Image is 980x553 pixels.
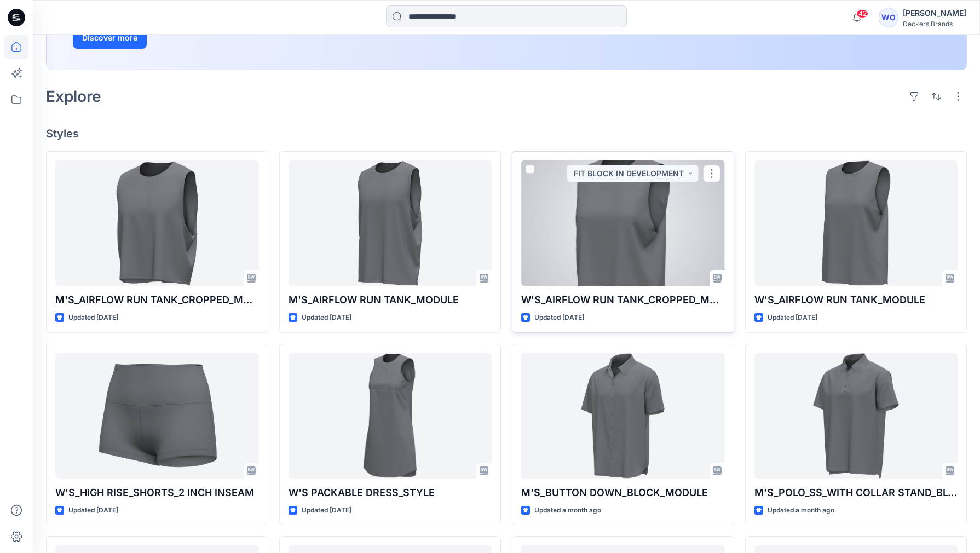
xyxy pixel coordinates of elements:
button: Discover more [73,27,147,49]
p: W'S_AIRFLOW RUN TANK_CROPPED_MODULE [521,292,725,308]
p: Updated [DATE] [302,505,351,516]
p: Updated [DATE] [68,312,118,324]
p: Updated [DATE] [68,505,118,516]
a: Discover more [73,27,319,49]
p: M'S_BUTTON DOWN_BLOCK_MODULE [521,485,725,500]
p: W'S_HIGH RISE_SHORTS_2 INCH INSEAM [55,485,259,500]
a: W'S PACKABLE DRESS_STYLE [289,353,492,479]
p: Updated [DATE] [534,312,584,324]
a: W'S_HIGH RISE_SHORTS_2 INCH INSEAM [55,353,259,479]
a: M'S_POLO_SS_WITH COLLAR STAND_BLOCK_MODULE [754,353,958,479]
p: Updated [DATE] [768,312,817,324]
div: WO [879,8,898,27]
h2: Explore [46,88,101,105]
p: W'S PACKABLE DRESS_STYLE [289,485,492,500]
div: Deckers Brands [903,20,966,28]
span: 42 [856,9,868,18]
a: W'S_AIRFLOW RUN TANK_MODULE [754,160,958,286]
p: Updated [DATE] [302,312,351,324]
a: M'S_AIRFLOW RUN TANK_MODULE [289,160,492,286]
p: Updated a month ago [534,505,601,516]
a: W'S_AIRFLOW RUN TANK_CROPPED_MODULE [521,160,725,286]
p: Updated a month ago [768,505,834,516]
p: W'S_AIRFLOW RUN TANK_MODULE [754,292,958,308]
a: M'S_AIRFLOW RUN TANK_CROPPED_MODULE [55,160,259,286]
p: M'S_POLO_SS_WITH COLLAR STAND_BLOCK_MODULE [754,485,958,500]
p: M'S_AIRFLOW RUN TANK_MODULE [289,292,492,308]
div: [PERSON_NAME] [903,7,966,20]
h4: Styles [46,127,967,140]
a: M'S_BUTTON DOWN_BLOCK_MODULE [521,353,725,479]
p: M'S_AIRFLOW RUN TANK_CROPPED_MODULE [55,292,259,308]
